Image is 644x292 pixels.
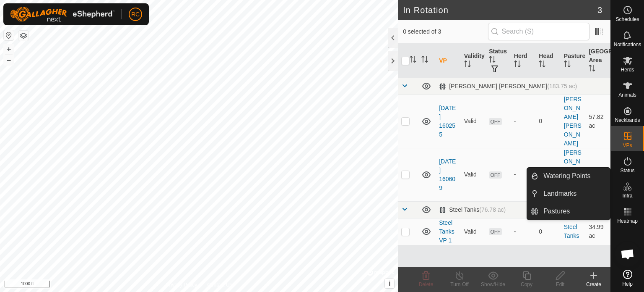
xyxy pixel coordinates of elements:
[207,281,232,289] a: Contact Us
[527,203,610,220] li: Pastures
[577,281,610,288] div: Create
[514,62,521,68] p-sorticon: Activate to sort
[564,149,582,200] a: [PERSON_NAME] [PERSON_NAME]
[4,55,14,65] button: –
[4,30,14,40] button: Reset Map
[439,206,506,213] div: Steel Tanks
[439,83,577,90] div: [PERSON_NAME] [PERSON_NAME]
[479,206,506,213] span: (76.78 ac)
[489,118,501,125] span: OFF
[543,189,576,199] span: Landmarks
[511,44,536,78] th: Herd
[535,218,561,245] td: 0
[410,57,416,64] p-sorticon: Activate to sort
[461,148,486,201] td: Valid
[615,17,639,22] span: Schedules
[514,227,532,236] div: -
[538,203,610,220] a: Pastures
[131,10,140,19] span: RC
[543,206,570,216] span: Pastures
[476,281,510,288] div: Show/Hide
[622,281,633,287] span: Help
[621,67,634,72] span: Herds
[585,44,610,78] th: [GEOGRAPHIC_DATA] Area
[10,7,115,22] img: Gallagher Logo
[564,96,582,147] a: [PERSON_NAME] [PERSON_NAME]
[622,193,632,198] span: Infra
[538,185,610,202] a: Landmarks
[614,42,641,47] span: Notifications
[535,44,561,78] th: Head
[461,95,486,148] td: Valid
[461,218,486,245] td: Valid
[589,66,595,73] p-sorticon: Activate to sort
[439,105,456,138] a: [DATE] 160255
[585,218,610,245] td: 34.99 ac
[443,281,476,288] div: Turn Off
[18,31,29,41] button: Map Layers
[464,62,471,68] p-sorticon: Activate to sort
[538,168,610,184] a: Watering Points
[166,281,197,289] a: Privacy Policy
[510,281,543,288] div: Copy
[4,44,14,54] button: +
[535,148,561,201] td: 0
[543,171,590,181] span: Watering Points
[615,242,640,267] div: Open chat
[543,281,577,288] div: Edit
[489,228,501,235] span: OFF
[617,218,638,224] span: Heatmap
[611,266,644,290] a: Help
[615,118,640,123] span: Neckbands
[439,158,456,191] a: [DATE] 160609
[488,23,589,40] input: Search (S)
[564,224,579,239] a: Steel Tanks
[489,57,496,64] p-sorticon: Activate to sort
[486,44,511,78] th: Status
[514,117,532,126] div: -
[535,95,561,148] td: 0
[561,44,586,78] th: Pasture
[620,168,634,173] span: Status
[547,83,577,89] span: (183.75 ac)
[623,143,632,148] span: VPs
[403,27,488,36] span: 0 selected of 3
[421,57,428,64] p-sorticon: Activate to sort
[618,92,636,97] span: Animals
[514,170,532,179] div: -
[585,95,610,148] td: 57.82 ac
[489,171,501,179] span: OFF
[461,44,486,78] th: Validity
[527,168,610,184] li: Watering Points
[385,279,394,288] button: i
[539,62,545,68] p-sorticon: Activate to sort
[436,44,461,78] th: VP
[527,185,610,202] li: Landmarks
[419,281,434,287] span: Delete
[403,5,597,15] h2: In Rotation
[597,4,602,16] span: 3
[564,62,571,68] p-sorticon: Activate to sort
[585,148,610,201] td: 83.45 ac
[439,219,454,244] a: Steel Tanks VP 1
[389,280,390,287] span: i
